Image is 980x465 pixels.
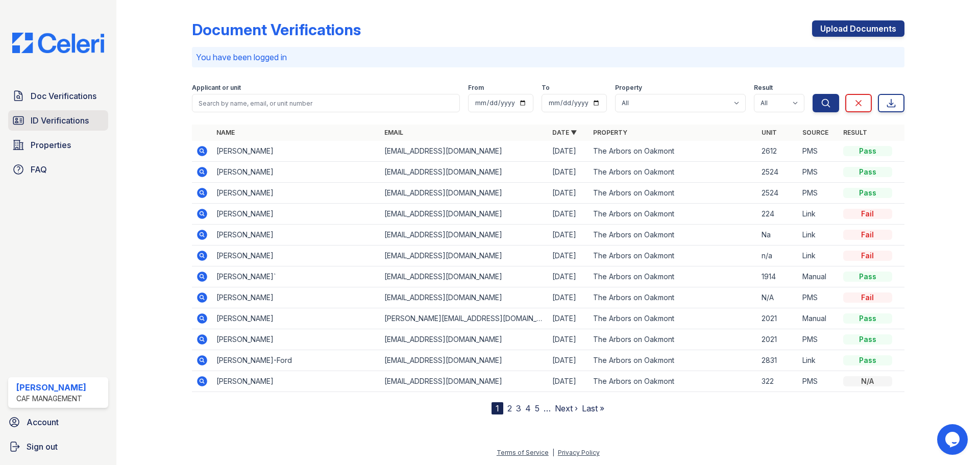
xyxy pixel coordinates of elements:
td: [EMAIL_ADDRESS][DOMAIN_NAME] [380,287,548,308]
a: Email [384,129,403,136]
span: FAQ [31,163,47,176]
td: The Arbors on Oakmont [589,287,757,308]
td: [DATE] [548,350,589,371]
td: [EMAIL_ADDRESS][DOMAIN_NAME] [380,204,548,225]
td: PMS [798,287,839,308]
td: The Arbors on Oakmont [589,308,757,329]
a: Name [216,129,235,136]
a: Date ▼ [552,129,577,136]
td: The Arbors on Oakmont [589,162,757,183]
td: [EMAIL_ADDRESS][DOMAIN_NAME] [380,371,548,392]
td: [EMAIL_ADDRESS][DOMAIN_NAME] [380,183,548,204]
td: 322 [757,371,798,392]
td: [DATE] [548,162,589,183]
div: Pass [843,272,892,282]
div: Pass [843,355,892,365]
td: 2021 [757,329,798,350]
td: The Arbors on Oakmont [589,246,757,266]
td: [DATE] [548,266,589,287]
td: [PERSON_NAME] [212,225,380,246]
span: Account [27,416,59,428]
td: Na [757,225,798,246]
span: Properties [31,139,71,151]
td: PMS [798,162,839,183]
a: ID Verifications [8,110,108,131]
td: Link [798,246,839,266]
td: n/a [757,246,798,266]
td: PMS [798,141,839,162]
td: Manual [798,266,839,287]
td: 2831 [757,350,798,371]
a: Privacy Policy [558,449,600,456]
iframe: chat widget [937,424,970,455]
td: [DATE] [548,141,589,162]
td: Link [798,350,839,371]
a: Last » [582,403,604,413]
td: Manual [798,308,839,329]
td: [DATE] [548,204,589,225]
div: Pass [843,146,892,156]
td: [EMAIL_ADDRESS][DOMAIN_NAME] [380,266,548,287]
label: Applicant or unit [192,84,241,92]
div: CAF Management [16,394,86,404]
span: … [544,402,551,414]
td: [PERSON_NAME] [212,183,380,204]
td: [EMAIL_ADDRESS][DOMAIN_NAME] [380,162,548,183]
a: 3 [516,403,521,413]
a: Upload Documents [812,20,904,37]
td: PMS [798,371,839,392]
label: Property [615,84,642,92]
img: CE_Logo_Blue-a8612792a0a2168367f1c8372b55b34899dd931a85d93a1a3d3e32e68fde9ad4.png [4,33,112,53]
a: Unit [762,129,777,136]
div: Fail [843,292,892,303]
td: [EMAIL_ADDRESS][DOMAIN_NAME] [380,350,548,371]
td: [DATE] [548,287,589,308]
label: To [542,84,550,92]
td: [DATE] [548,225,589,246]
td: The Arbors on Oakmont [589,204,757,225]
td: 224 [757,204,798,225]
div: Fail [843,251,892,261]
a: Account [4,412,112,432]
td: The Arbors on Oakmont [589,225,757,246]
td: [PERSON_NAME]` [212,266,380,287]
td: Link [798,225,839,246]
td: 2524 [757,183,798,204]
a: Sign out [4,436,112,457]
label: Result [754,84,773,92]
td: 2612 [757,141,798,162]
div: N/A [843,376,892,386]
td: [PERSON_NAME] [212,308,380,329]
p: You have been logged in [196,51,900,63]
input: Search by name, email, or unit number [192,94,460,112]
span: ID Verifications [31,114,89,127]
div: Document Verifications [192,20,361,39]
a: 4 [525,403,531,413]
a: Source [802,129,828,136]
td: [EMAIL_ADDRESS][DOMAIN_NAME] [380,246,548,266]
div: Fail [843,209,892,219]
div: [PERSON_NAME] [16,381,86,394]
td: [DATE] [548,371,589,392]
a: Properties [8,135,108,155]
span: Doc Verifications [31,90,96,102]
td: 1914 [757,266,798,287]
td: [DATE] [548,246,589,266]
td: [PERSON_NAME] [212,371,380,392]
td: [PERSON_NAME] [212,141,380,162]
td: [PERSON_NAME][EMAIL_ADDRESS][DOMAIN_NAME] [380,308,548,329]
a: Next › [555,403,578,413]
td: The Arbors on Oakmont [589,266,757,287]
div: Pass [843,334,892,345]
label: From [468,84,484,92]
td: N/A [757,287,798,308]
td: [PERSON_NAME] [212,162,380,183]
a: Terms of Service [497,449,549,456]
td: [DATE] [548,329,589,350]
span: Sign out [27,440,58,453]
td: The Arbors on Oakmont [589,183,757,204]
td: [PERSON_NAME]-Ford [212,350,380,371]
a: Property [593,129,627,136]
div: 1 [492,402,503,414]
